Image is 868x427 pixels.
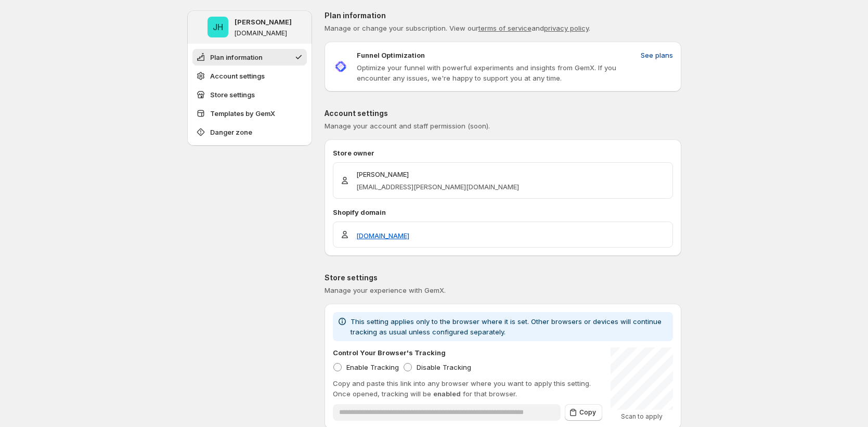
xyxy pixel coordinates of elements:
text: JH [213,22,223,32]
span: This setting applies only to the browser where it is set. Other browsers or devices will continue... [351,317,662,336]
button: See plans [634,47,679,63]
p: Copy and paste this link into any browser where you want to apply this setting. Once opened, trac... [333,378,602,399]
button: Account settings [192,68,307,84]
a: terms of service [478,24,532,32]
span: Store settings [210,89,255,100]
span: Manage your experience with GemX. [325,286,446,294]
p: Funnel Optimization [357,50,425,60]
span: Jena Hoang [208,17,228,37]
button: Store settings [192,86,307,103]
span: Danger zone [210,127,252,137]
button: Danger zone [192,124,307,140]
p: [EMAIL_ADDRESS][PERSON_NAME][DOMAIN_NAME] [356,182,519,192]
button: Copy [565,404,602,421]
span: See plans [641,50,673,60]
span: enabled [433,390,461,398]
p: [PERSON_NAME] [235,17,292,27]
p: Scan to apply [611,412,673,421]
p: Optimize your funnel with powerful experiments and insights from GemX. If you encounter any issue... [357,62,637,83]
p: [PERSON_NAME] [356,169,519,179]
span: Templates by GemX [210,108,275,119]
span: Plan information [210,52,263,62]
p: Shopify domain [333,207,673,217]
span: Copy [579,408,596,417]
span: Account settings [210,71,265,81]
a: privacy policy [544,24,589,32]
a: [DOMAIN_NAME] [356,230,409,241]
span: Disable Tracking [417,363,471,371]
p: Store owner [333,148,673,158]
p: Store settings [325,273,681,283]
span: Manage or change your subscription. View our and . [325,24,590,32]
img: Funnel Optimization [333,59,348,74]
button: Plan information [192,49,307,66]
button: Templates by GemX [192,105,307,122]
p: Plan information [325,10,681,21]
span: Manage your account and staff permission (soon). [325,122,490,130]
span: Enable Tracking [346,363,399,371]
p: Control Your Browser's Tracking [333,347,446,358]
p: Account settings [325,108,681,119]
p: [DOMAIN_NAME] [235,29,287,37]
